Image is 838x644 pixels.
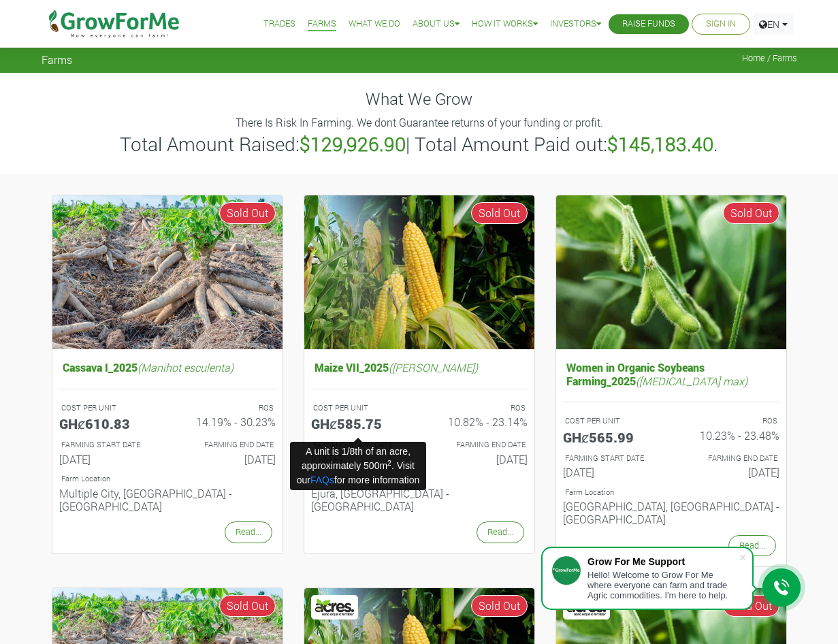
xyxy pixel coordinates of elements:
div: Hello! Welcome to Grow For Me where everyone can farm and trade Agric commodities. I'm here to help. [587,570,739,600]
a: About Us [413,17,460,31]
a: Raise Funds [622,17,675,31]
p: FARMING START DATE [565,453,659,464]
a: Read... [477,521,524,543]
span: Home / Farms [742,53,797,63]
p: ROS [683,415,777,427]
h6: 10.23% - 23.48% [681,429,779,442]
h5: GHȼ610.83 [59,415,157,432]
h6: [DATE] [563,466,661,479]
a: Farms [308,17,336,31]
h5: GHȼ585.75 [311,415,409,432]
span: Sold Out [219,202,276,224]
h6: [DATE] [178,453,276,466]
a: How it Works [472,17,538,31]
h4: What We Grow [42,89,797,109]
div: Grow For Me Support [587,556,739,567]
i: ([PERSON_NAME]) [389,360,478,374]
img: growforme image [52,195,283,350]
h6: 14.19% - 30.23% [178,415,276,428]
p: ROS [180,402,274,414]
span: Sold Out [723,202,779,224]
div: A unit is 1/8th of an acre, approximately 500m . Visit our for more information [290,442,426,490]
a: FAQs [310,474,334,485]
h6: [GEOGRAPHIC_DATA], [GEOGRAPHIC_DATA] - [GEOGRAPHIC_DATA] [563,500,779,526]
p: There Is Risk In Farming. We dont Guarantee returns of your funding or profit. [44,114,795,131]
a: Read... [225,521,272,543]
h6: [DATE] [681,466,779,479]
h5: Maize VII_2025 [311,357,528,377]
a: Read... [728,535,776,556]
h6: [DATE] [430,453,528,466]
p: Location of Farm [565,487,777,498]
a: Investors [550,17,601,31]
span: Sold Out [471,595,528,617]
b: $129,926.90 [300,131,406,157]
a: Trades [263,17,295,31]
h5: GHȼ565.99 [563,429,661,445]
p: FARMING END DATE [180,439,274,451]
span: Farms [42,53,72,66]
i: ([MEDICAL_DATA] max) [636,374,747,388]
h6: Multiple City, [GEOGRAPHIC_DATA] - [GEOGRAPHIC_DATA] [59,487,276,513]
h5: Cassava I_2025 [59,357,276,377]
p: FARMING END DATE [683,453,777,464]
a: EN [753,14,794,35]
p: COST PER UNIT [61,402,155,414]
p: Location of Farm [61,473,274,485]
b: $145,183.40 [607,131,713,157]
p: ROS [432,402,526,414]
p: COST PER UNIT [565,415,659,427]
h6: [DATE] [59,453,157,466]
h3: Total Amount Raised: | Total Amount Paid out: . [44,133,795,156]
sup: 2 [387,459,391,467]
span: Sold Out [219,595,276,617]
p: COST PER UNIT [313,402,407,414]
h6: Ejura, [GEOGRAPHIC_DATA] - [GEOGRAPHIC_DATA] [311,487,528,513]
a: Sign In [706,17,736,31]
p: FARMING END DATE [432,439,526,451]
img: Acres Nano [313,597,357,617]
h6: 10.82% - 23.14% [430,415,528,428]
p: FARMING START DATE [61,439,155,451]
span: Sold Out [471,202,528,224]
i: (Manihot esculenta) [138,360,233,374]
h5: Women in Organic Soybeans Farming_2025 [563,357,779,390]
img: growforme image [556,195,786,350]
img: growforme image [304,195,534,350]
a: What We Do [349,17,400,31]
